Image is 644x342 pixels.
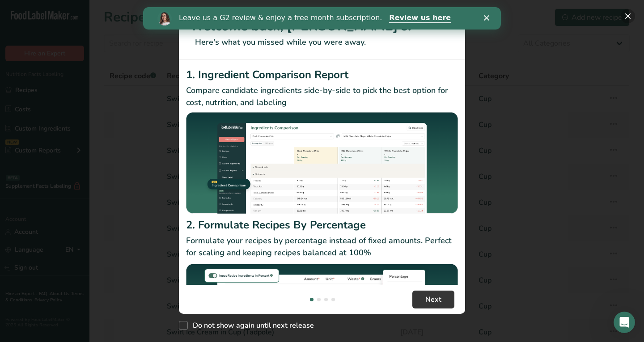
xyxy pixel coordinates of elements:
span: Next [425,294,441,305]
h2: 1. Ingredient Comparison Report [186,67,458,83]
h2: 2. Formulate Recipes By Percentage [186,217,458,233]
span: Do not show again until next release [188,321,314,330]
div: Close [341,8,350,13]
iframe: Intercom live chat [614,312,635,333]
img: Ingredient Comparison Report [186,112,458,214]
iframe: Intercom live chat banner [143,7,501,30]
p: Here's what you missed while you were away. [190,36,454,48]
p: Compare candidate ingredients side-by-side to pick the best option for cost, nutrition, and labeling [186,84,458,109]
p: Formulate your recipes by percentage instead of fixed amounts. Perfect for scaling and keeping re... [186,235,458,259]
button: Next [412,291,454,308]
